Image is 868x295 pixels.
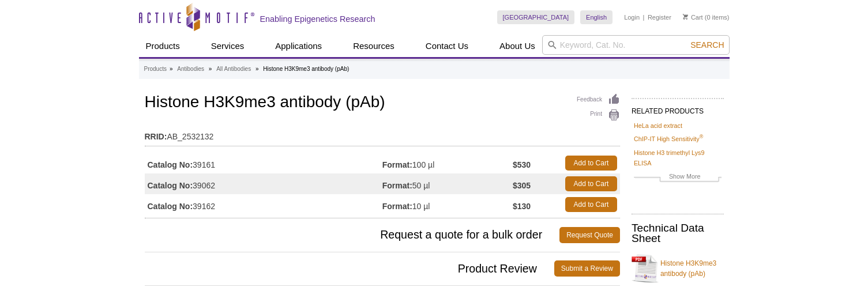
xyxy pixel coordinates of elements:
a: Applications [268,35,329,57]
h2: Enabling Epigenetics Research [260,14,375,24]
strong: $130 [513,201,531,211]
a: Services [204,35,251,57]
strong: Format: [382,160,412,170]
li: » [170,66,173,72]
h2: Technical Data Sheet [632,223,724,244]
span: Product Review [145,260,554,277]
a: Histone H3K9me3 antibody (pAb) [632,251,724,286]
a: Histone H3 trimethyl Lys9 ELISA [634,147,722,168]
button: Search [687,40,727,50]
a: Resources [346,35,401,57]
a: Products [144,64,167,74]
a: All Antibodies [216,64,251,74]
td: 39162 [145,194,382,215]
a: ChIP-IT High Sensitivity® [634,134,703,144]
a: Request Quote [559,227,620,243]
a: Login [624,13,640,21]
img: Your Cart [683,14,688,20]
a: English [580,10,613,24]
sup: ® [700,134,704,140]
h2: RELATED PRODUCTS [632,98,724,119]
li: » [255,66,259,72]
strong: $305 [513,180,531,191]
span: Request a quote for a bulk order [145,227,560,243]
strong: Format: [382,180,412,191]
a: Feedback [577,93,620,106]
a: HeLa acid extract [634,120,682,131]
a: Add to Cart [565,197,617,212]
a: Cart [683,13,703,21]
li: Histone H3K9me3 antibody (pAb) [263,66,349,72]
td: 100 µl [382,153,513,173]
span: Search [690,40,724,50]
td: AB_2532132 [145,124,620,143]
strong: Format: [382,201,412,211]
strong: $530 [513,160,531,170]
strong: Catalog No: [148,180,193,191]
td: 50 µl [382,173,513,194]
a: Register [648,13,671,21]
strong: RRID: [145,131,167,142]
a: Print [577,109,620,122]
td: 10 µl [382,194,513,215]
a: Show More [634,171,722,184]
a: Products [139,35,187,57]
strong: Catalog No: [148,201,193,211]
li: | [643,10,645,24]
li: » [209,66,212,72]
a: About Us [493,35,542,57]
strong: Catalog No: [148,160,193,170]
li: (0 items) [683,10,730,24]
td: 39161 [145,153,382,173]
a: Add to Cart [565,176,617,191]
a: Submit a Review [554,260,620,277]
a: Contact Us [419,35,475,57]
h1: Histone H3K9me3 antibody (pAb) [145,93,620,113]
a: Add to Cart [565,156,617,171]
input: Keyword, Cat. No. [542,35,730,55]
a: [GEOGRAPHIC_DATA] [497,10,575,24]
a: Antibodies [177,64,204,74]
td: 39062 [145,173,382,194]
